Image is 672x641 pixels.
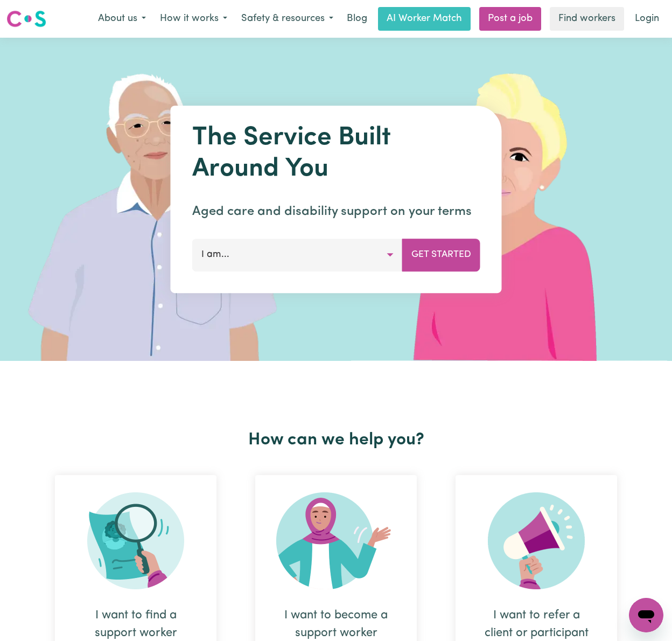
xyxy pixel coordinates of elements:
h2: How can we help you? [36,430,636,450]
a: AI Worker Match [378,7,471,31]
a: Find workers [550,7,624,31]
a: Login [628,7,666,31]
button: How it works [153,8,234,30]
h1: The Service Built Around You [192,123,480,185]
button: I am... [192,239,403,271]
a: Careseekers logo [6,6,46,31]
a: Post a job [479,7,541,31]
button: About us [91,8,153,30]
iframe: Button to launch messaging window [629,598,663,632]
button: Get Started [402,239,480,271]
img: Refer [488,492,585,589]
p: Aged care and disability support on your terms [192,202,480,221]
img: Become Worker [276,492,396,589]
img: Search [87,492,184,589]
button: Safety & resources [234,8,340,30]
img: Careseekers logo [6,9,46,29]
a: Blog [340,7,374,31]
